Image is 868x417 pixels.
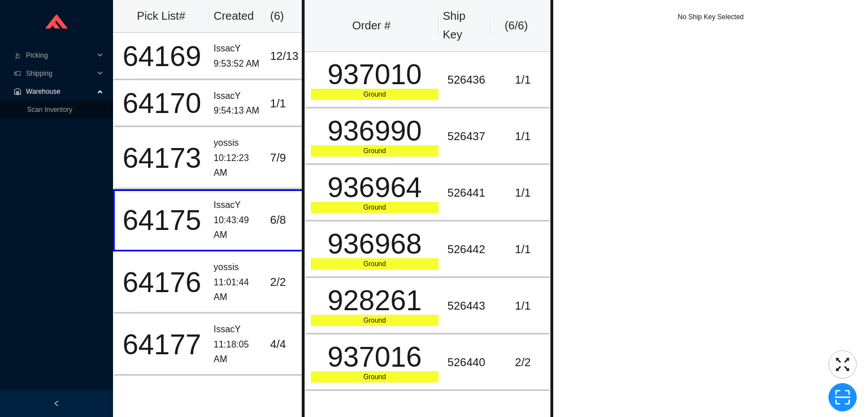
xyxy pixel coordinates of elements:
div: 7 / 9 [270,149,305,167]
div: yossis [214,136,261,151]
span: Warehouse [26,82,94,101]
div: 526437 [448,127,492,146]
div: 64177 [119,331,205,359]
div: 4 / 4 [270,335,305,354]
div: 928261 [311,286,439,315]
div: 936968 [311,230,439,258]
div: 2 / 2 [270,273,305,292]
div: 64175 [119,206,205,234]
button: scan [828,383,857,411]
div: 1 / 1 [501,297,544,315]
div: 10:12:23 AM [214,151,261,181]
div: 64176 [119,268,205,297]
div: Ground [311,202,439,213]
div: 10:43:49 AM [214,213,261,243]
div: ( 6 ) [270,7,306,25]
div: 1 / 1 [501,240,544,259]
div: 64173 [119,144,205,172]
div: 1 / 1 [501,127,544,146]
div: IssacY [214,198,261,213]
div: No Ship Key Selected [553,11,868,23]
div: Ground [311,258,439,270]
button: fullscreen [828,350,857,379]
div: ( 6 / 6 ) [495,16,538,35]
span: left [53,400,60,407]
div: Ground [311,89,439,100]
span: Picking [26,46,94,64]
div: 1 / 1 [270,94,305,113]
div: IssacY [214,322,261,337]
div: 6 / 8 [270,211,305,229]
div: 526442 [448,240,492,259]
div: 936964 [311,173,439,202]
div: 2 / 2 [501,353,544,372]
div: 1 / 1 [501,71,544,89]
span: scan [829,389,856,406]
span: fullscreen [829,356,856,373]
div: 937016 [311,343,439,371]
div: Ground [311,145,439,157]
span: Shipping [26,64,94,82]
div: Ground [311,371,439,383]
div: 9:53:52 AM [214,57,261,72]
div: yossis [214,260,261,275]
div: IssacY [214,41,261,57]
div: 526441 [448,184,492,202]
div: 64169 [119,42,205,71]
div: 526436 [448,71,492,89]
div: 1 / 1 [501,184,544,202]
div: 526443 [448,297,492,315]
div: 937010 [311,60,439,89]
div: 11:18:05 AM [214,337,261,367]
div: 936990 [311,117,439,145]
a: Scan Inventory [27,106,72,114]
div: 526440 [448,353,492,372]
div: 9:54:13 AM [214,103,261,119]
div: 11:01:44 AM [214,275,261,305]
div: IssacY [214,89,261,104]
div: Ground [311,315,439,326]
div: 64170 [119,89,205,118]
div: 12 / 13 [270,47,305,66]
